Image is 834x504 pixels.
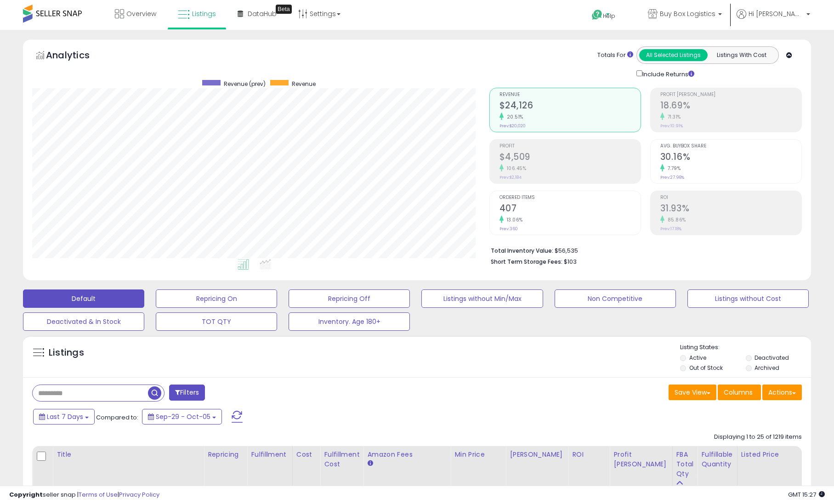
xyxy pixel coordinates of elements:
button: Filters [169,385,205,401]
label: Deactivated [755,354,789,362]
h5: Analytics [46,49,108,64]
div: [PERSON_NAME] [510,450,564,459]
div: Fulfillment [251,450,288,459]
div: Repricing [208,450,243,459]
button: Save View [669,385,716,400]
button: Non Competitive [555,289,676,308]
span: Compared to: [96,413,138,422]
div: Amazon Fees [367,450,447,459]
div: FBA Total Qty [676,450,694,479]
small: 13.06% [504,216,523,223]
div: Totals For [597,51,633,60]
button: Deactivated & In Stock [23,312,144,331]
button: Listings without Cost [687,289,809,308]
button: Default [23,289,144,308]
span: Columns [724,388,753,397]
strong: Copyright [9,490,43,499]
small: Prev: 10.91% [660,123,683,129]
h2: $4,509 [499,152,641,164]
small: 71.31% [664,113,681,120]
div: Fulfillable Quantity [701,450,733,469]
span: Buy Box Logistics [660,9,715,18]
span: Help [603,12,615,20]
span: Overview [126,9,156,18]
div: Tooltip anchor [276,5,292,14]
span: ROI [660,195,801,200]
span: Revenue [292,80,316,88]
span: Profit [PERSON_NAME] [660,92,801,97]
div: Listed Price [741,450,821,459]
span: Sep-29 - Oct-05 [156,412,210,421]
span: Last 7 Days [47,412,83,421]
h2: 31.93% [660,203,801,215]
small: Prev: 17.18% [660,226,681,232]
small: Prev: 360 [499,226,518,232]
a: Privacy Policy [119,490,159,499]
div: ROI [572,450,606,459]
span: Ordered Items [499,195,641,200]
h2: 18.69% [660,100,801,113]
span: 2025-10-13 15:27 GMT [788,490,825,499]
button: Repricing Off [289,289,410,308]
a: Help [584,2,633,30]
li: $56,535 [491,244,795,255]
small: 85.86% [664,216,686,223]
div: Include Returns [630,68,705,79]
button: Columns [718,385,761,400]
span: DataHub [248,9,277,18]
h2: 30.16% [660,152,801,164]
div: Min Price [454,450,502,459]
button: Inventory. Age 180+ [289,312,410,331]
div: Title [57,450,200,459]
button: Sep-29 - Oct-05 [142,409,222,425]
span: Revenue [499,92,641,97]
b: Short Term Storage Fees: [491,258,562,266]
button: Listings With Cost [707,49,776,61]
a: Terms of Use [79,490,118,499]
small: 20.51% [504,113,523,120]
button: Last 7 Days [33,409,95,425]
button: TOT QTY [156,312,277,331]
button: All Selected Listings [639,49,708,61]
span: Hi [PERSON_NAME] [749,9,804,18]
div: Cost [296,450,317,459]
small: Prev: 27.98% [660,175,684,180]
small: Prev: $20,020 [499,123,526,129]
label: Out of Stock [689,364,723,372]
div: Fulfillment Cost [324,450,359,469]
small: 7.79% [664,165,681,172]
span: Profit [499,144,641,149]
p: Listing States: [680,343,811,352]
div: seller snap | | [9,491,159,499]
h2: $24,126 [499,100,641,113]
small: Amazon Fees. [367,459,373,468]
label: Archived [755,364,779,372]
i: Get Help [591,9,603,21]
b: Total Inventory Value: [491,247,553,255]
span: Listings [192,9,216,18]
button: Listings without Min/Max [421,289,543,308]
span: Revenue (prev) [224,80,266,88]
span: $103 [564,257,577,266]
h2: 407 [499,203,641,215]
button: Actions [762,385,802,400]
div: Displaying 1 to 25 of 1219 items [714,433,802,442]
small: Prev: $2,184 [499,175,522,180]
small: 106.45% [504,165,527,172]
label: Active [689,354,706,362]
h5: Listings [49,346,84,359]
a: Hi [PERSON_NAME] [737,9,810,30]
div: Profit [PERSON_NAME] [613,450,668,469]
button: Repricing On [156,289,277,308]
span: Avg. Buybox Share [660,144,801,149]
